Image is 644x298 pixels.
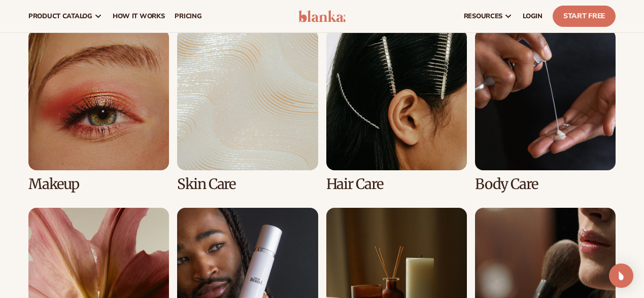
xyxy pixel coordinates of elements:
span: LOGIN [523,12,543,20]
span: How It Works [113,12,165,20]
div: 1 / 8 [28,29,169,192]
a: Start Free [553,6,616,27]
h3: Makeup [28,176,169,192]
div: 3 / 8 [326,29,467,192]
h3: Skin Care [177,176,318,192]
h3: Hair Care [326,176,467,192]
div: 4 / 8 [475,29,616,192]
h3: Body Care [475,176,616,192]
span: product catalog [28,12,92,20]
span: resources [464,12,502,20]
img: logo [298,10,346,22]
span: pricing [175,12,201,20]
div: Open Intercom Messenger [609,264,633,288]
div: 2 / 8 [177,29,318,192]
